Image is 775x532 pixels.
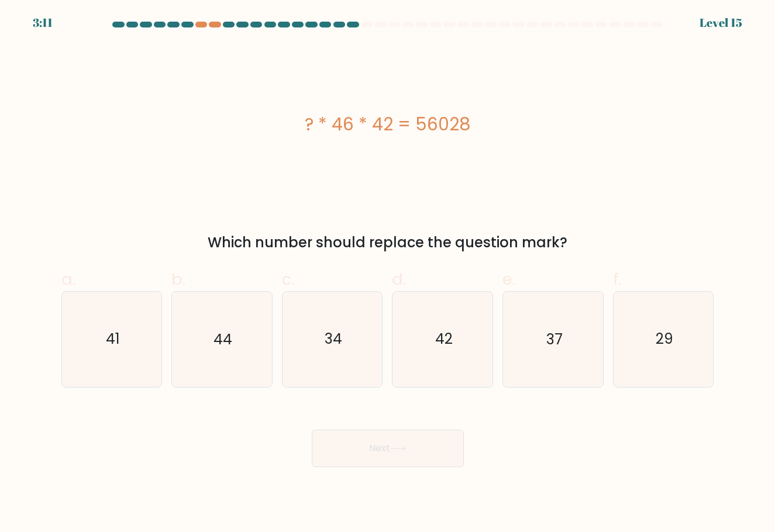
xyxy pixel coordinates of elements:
[33,14,53,32] div: 3:11
[435,330,452,349] text: 42
[613,268,621,291] span: f.
[546,330,562,349] text: 37
[171,268,185,291] span: b.
[325,330,342,349] text: 34
[213,330,232,349] text: 44
[502,268,515,291] span: e.
[105,330,119,349] text: 41
[68,232,707,253] div: Which number should replace the question mark?
[392,268,406,291] span: d.
[282,268,295,291] span: c.
[656,330,673,349] text: 29
[700,14,742,32] div: Level 15
[61,111,714,137] div: ? * 46 * 42 = 56028
[312,430,464,467] button: Next
[61,268,75,291] span: a.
